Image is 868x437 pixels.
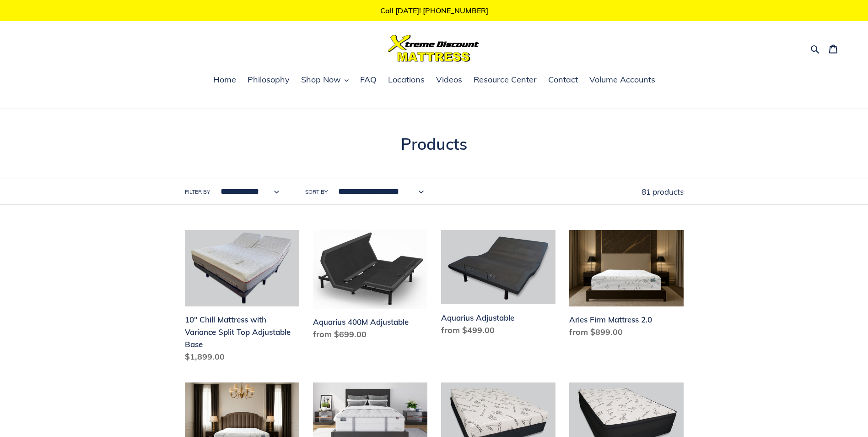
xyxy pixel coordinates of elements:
[585,73,660,87] a: Volume Accounts
[544,73,582,87] a: Contact
[243,73,294,87] a: Philosophy
[213,74,236,85] span: Home
[431,73,467,87] a: Videos
[401,134,467,154] span: Products
[297,73,353,87] button: Shop Now
[356,73,381,87] a: FAQ
[305,188,328,196] label: Sort by
[360,74,377,85] span: FAQ
[589,74,655,85] span: Volume Accounts
[209,73,241,87] a: Home
[248,74,290,85] span: Philosophy
[383,73,429,87] a: Locations
[436,74,462,85] span: Videos
[313,230,427,344] a: Aquarius 400M Adjustable
[185,188,210,196] label: Filter by
[301,74,341,85] span: Shop Now
[569,230,684,342] a: Aries Firm Mattress 2.0
[441,230,555,339] a: Aquarius Adjustable
[185,230,299,366] a: 10" Chill Mattress with Variance Split Top Adjustable Base
[388,74,425,85] span: Locations
[548,74,578,85] span: Contact
[642,187,684,197] span: 81 products
[469,73,541,87] a: Resource Center
[388,35,480,62] img: Xtreme Discount Mattress
[474,74,537,85] span: Resource Center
